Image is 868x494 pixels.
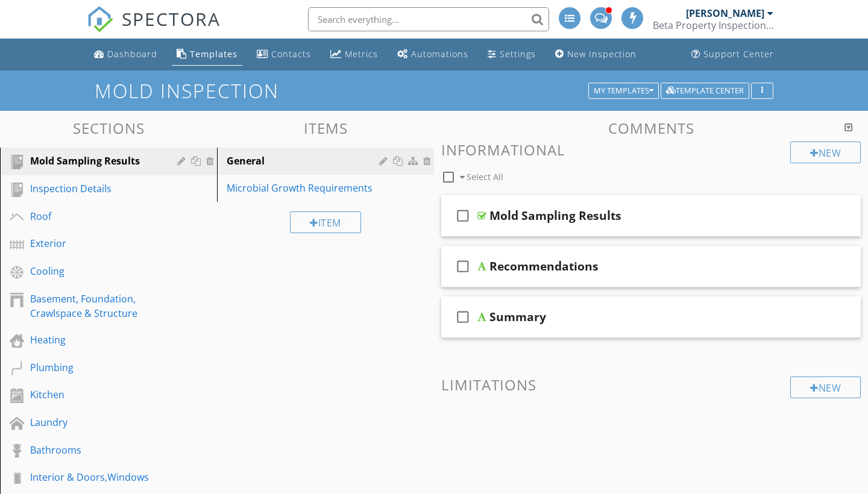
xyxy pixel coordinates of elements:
div: Recommendations [489,259,599,274]
div: Item [290,211,361,233]
i: check_box_outline_blank [453,302,473,331]
div: Microbial Growth Requirements [227,181,383,195]
i: check_box_outline_blank [453,201,473,230]
div: Support Center [703,48,774,60]
div: [PERSON_NAME] [686,7,764,19]
a: Automations (Advanced) [392,43,473,66]
a: Support Center [687,43,779,66]
div: Mold Sampling Results [30,154,160,168]
div: Cooling [30,264,160,278]
div: Plumbing [30,360,160,375]
a: Template Center [661,84,749,95]
div: Interior & Doors,Windows [30,470,160,484]
input: Search everything... [308,7,549,31]
a: Contacts [252,43,316,66]
div: General [227,154,383,168]
div: My Templates [594,87,653,95]
div: Summary [489,310,546,324]
div: Templates [190,48,237,60]
div: Automations [411,48,468,60]
button: My Templates [588,83,659,99]
div: Mold Sampling Results [489,208,621,223]
h3: Informational [441,142,861,158]
a: New Inspection [550,43,641,66]
div: New [790,377,861,398]
div: Metrics [345,48,378,60]
div: Beta Property Inspections, LLC [653,19,773,31]
div: Dashboard [107,48,157,60]
a: SPECTORA [87,16,221,42]
span: Select All [467,171,503,183]
div: New Inspection [567,48,637,60]
div: Laundry [30,415,160,430]
h3: Items [217,120,434,136]
h1: Mold Inspection [95,80,773,101]
div: New [790,142,861,163]
h3: Comments [441,120,861,136]
div: Settings [500,48,536,60]
div: Roof [30,209,160,224]
img: The Best Home Inspection Software - Spectora [87,6,113,33]
div: Inspection Details [30,181,160,196]
div: Bathrooms [30,443,160,457]
button: Template Center [661,83,749,99]
div: Heating [30,333,160,347]
div: Contacts [271,48,311,60]
div: Template Center [666,87,744,95]
div: Basement, Foundation, Crawlspace & Structure [30,292,160,320]
a: Templates [172,43,242,66]
div: Exterior [30,236,160,251]
a: Metrics [325,43,383,66]
div: Kitchen [30,387,160,402]
span: SPECTORA [122,6,221,31]
h3: Limitations [441,377,861,393]
a: Dashboard [89,43,162,66]
i: check_box_outline_blank [453,252,473,281]
a: Settings [483,43,541,66]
